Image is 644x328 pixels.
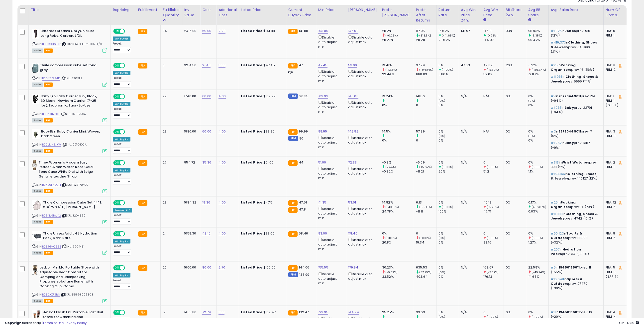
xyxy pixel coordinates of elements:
img: 41Yeo15IAuL._SL40_.jpg [32,265,38,275]
small: (-13.5%) [385,68,397,72]
img: 417qztJUZML._SL40_.jpg [32,231,42,241]
span: #11,968 [551,74,563,79]
div: 23 [163,200,178,205]
div: 1684.32 [184,200,196,205]
small: FBA [288,160,298,166]
div: $141.88 [241,29,282,33]
div: 19.41% [382,63,414,67]
div: FBA: 2 [606,160,622,165]
a: 48.15 [202,231,211,236]
div: Win BuyBox [113,71,130,75]
div: 28.2% [382,29,414,33]
div: 14.5% [382,129,414,134]
span: | SKU: 021025CA [61,112,86,116]
a: 179.94 [348,265,358,270]
div: Min Price [318,7,344,12]
a: 155.55 [318,265,328,270]
span: OFF [124,94,132,98]
small: FBA [288,29,298,34]
span: All listings currently available for purchase on Amazon [32,118,43,122]
small: (-94.24%) [419,68,433,72]
a: B09NL9BWK2 [42,213,61,218]
small: (0%) [438,134,445,138]
div: Preset: [113,142,132,154]
a: 72.33 [348,160,357,165]
div: Profit After Returns [416,7,434,23]
small: FBA [138,160,147,166]
div: Win BuyBox [113,36,130,41]
span: 47.51 [299,200,307,205]
div: Listed Price [241,7,284,12]
div: Num of Comp. [606,7,624,18]
div: 0% [528,94,548,98]
div: FBA: 11 [606,63,622,67]
span: | SKU: TW2T72400 [62,183,89,187]
img: 41a3kFMKeNL._SL40_.jpg [32,310,42,320]
span: ON [114,63,120,68]
div: ASIN: [32,200,107,223]
small: (45.67%) [419,165,432,169]
div: N/A [461,94,477,98]
div: Profit [PERSON_NAME] [382,7,412,18]
a: 60.00 [202,94,211,99]
small: (0%) [528,134,535,138]
small: (-86.64%) [532,68,546,72]
div: 57.99 [416,129,436,134]
div: $109.99 [241,94,282,98]
div: FBM: 1 [606,165,622,169]
div: 0% [438,160,459,165]
small: FBA [138,200,147,206]
a: 60.00 [202,129,211,134]
div: 19.24% [382,94,414,98]
div: 0% [506,94,522,98]
div: 0% [506,129,522,134]
div: 0% [438,63,459,67]
div: ( SFP: 1 ) [606,103,622,107]
a: B08GC86RXP [42,42,61,46]
div: 3214.50 [184,63,196,67]
a: 5.00 [218,63,225,68]
small: (9.35%) [532,33,542,37]
b: Barefoot Dreams CozyChic Lite Long Robe, Carbon, L/XL [41,29,101,39]
div: 0% [528,160,548,165]
a: 146.00 [348,28,358,33]
div: 1740.00 [184,94,196,98]
div: Win BuyBox [113,102,130,106]
div: 12.87% [528,72,548,76]
div: Disable auto adjust max [348,34,376,44]
a: B0CJMN3JXW [42,142,61,147]
span: FBA [44,149,53,153]
small: FBA [288,200,298,206]
div: 49.32 [483,63,504,67]
div: Preset: [113,173,132,185]
b: Thule compression cube setPond gray [40,63,101,73]
a: 2.70 [218,265,225,270]
div: 29 [163,94,178,98]
div: 1980.00 [184,129,196,134]
div: Return Rate [438,7,457,18]
div: -6.09 [416,160,436,165]
b: Thule Compression Cube Set, 14" L x 10" W x 4" H, [PERSON_NAME] [43,200,104,211]
b: Listed Price: [241,129,264,134]
small: FBA [288,129,298,135]
span: 90 [299,136,303,141]
div: Avg BB Share [528,7,546,18]
div: 0% [438,129,459,134]
div: Fulfillment [138,7,158,12]
div: FBA: 0 [606,29,622,33]
div: ASIN: [32,94,107,122]
div: 0% [382,103,414,107]
img: 41F1B4cCXML._SL40_.jpg [32,63,39,73]
div: $99.95 [241,129,282,134]
span: 44 [299,160,303,165]
div: 28.27% [382,38,414,42]
div: 52.09 [483,72,504,76]
div: N/A [461,129,477,134]
a: 142.92 [348,129,358,134]
span: | SKU: 021040CA [62,142,87,146]
span: Robes [564,28,576,33]
a: 21.43 [202,63,211,68]
a: 109.99 [318,94,328,99]
div: 145.3 [483,29,504,33]
div: 22.44% [382,72,414,76]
